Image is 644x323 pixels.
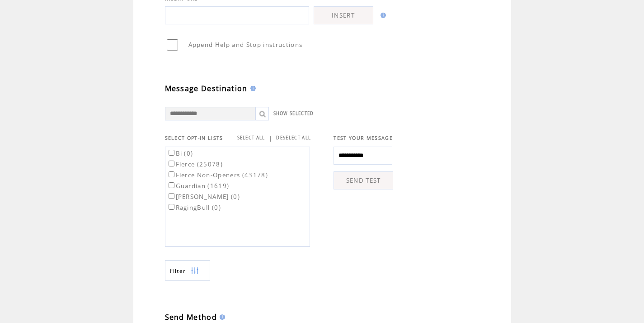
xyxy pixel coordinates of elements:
[334,135,393,141] span: TEST YOUR MESSAGE
[170,267,186,275] span: Show filters
[167,203,221,212] label: RagingBull (0)
[169,161,174,166] input: Fierce (25078)
[169,150,174,156] input: Bi (0)
[334,171,393,189] a: SEND TEST
[169,182,174,188] input: Guardian (1619)
[167,171,268,179] label: Fierce Non-Openers (43178)
[165,260,210,281] a: Filter
[169,171,174,177] input: Fierce Non-Openers (43178)
[248,86,256,91] img: help.gif
[237,135,265,141] a: SELECT ALL
[191,261,199,281] img: filters.png
[167,149,193,157] label: Bi (0)
[276,135,311,141] a: DESELECT ALL
[269,134,273,142] span: |
[165,135,223,141] span: SELECT OPT-IN LISTS
[169,193,174,199] input: [PERSON_NAME] (0)
[378,13,386,18] img: help.gif
[167,160,223,168] label: Fierce (25078)
[217,314,225,320] img: help.gif
[273,111,314,116] a: SHOW SELECTED
[167,193,240,201] label: [PERSON_NAME] (0)
[165,83,248,93] span: Message Destination
[169,204,174,210] input: RagingBull (0)
[167,182,230,190] label: Guardian (1619)
[165,312,217,322] span: Send Method
[188,41,303,49] span: Append Help and Stop instructions
[314,6,373,24] a: INSERT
